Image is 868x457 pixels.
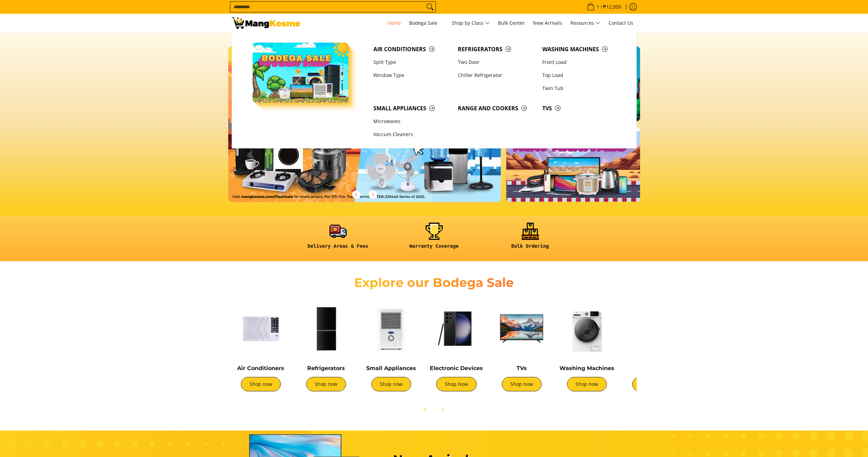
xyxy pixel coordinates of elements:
[390,223,479,255] a: <h6><strong>Warranty Coverage</strong></h6>
[458,104,535,113] span: Range and Cookers
[605,14,637,32] a: Contact Us
[632,377,672,391] a: Shop now
[362,299,420,358] img: Small Appliances
[387,20,401,26] span: Home
[307,365,345,371] a: Refrigerators
[409,19,443,27] span: Bodega Sale
[228,46,523,213] a: More
[349,187,364,202] button: Previous
[570,19,600,27] span: Resources
[307,14,637,32] nav: Main Menu
[370,128,454,141] a: Vaccum Cleaners
[623,299,681,358] img: Cookers
[293,223,383,255] a: <h6><strong>Delivery Areas & Fees</strong></h6>
[306,377,346,391] a: Shop now
[237,365,284,371] a: Air Conditioners
[371,377,411,391] a: Shop now
[436,377,477,391] a: Shop Now
[558,299,616,358] img: Washing Machines
[495,14,528,32] a: Bulk Center
[430,365,483,371] a: Electronic Devices
[585,3,623,11] span: •
[498,20,525,26] span: Bulk Center
[452,19,490,27] span: Shop by Class
[373,45,451,54] span: Air Conditioners
[418,402,433,417] button: Previous
[493,299,551,358] img: TVs
[448,14,493,32] a: Shop by Class
[366,365,416,371] a: Small Appliances
[539,69,623,82] a: Top Load
[454,69,539,82] a: Chiller Refrigerator
[370,43,454,56] a: Air Conditioners
[539,43,623,56] a: Washing Machines
[297,299,355,358] img: Refrigerators
[370,56,454,69] a: Split Type
[486,223,575,255] a: <h6><strong>Bulk Ordering</strong></h6>
[458,45,535,54] span: Refrigerators
[502,377,542,391] a: Shop now
[241,377,281,391] a: Shop now
[539,102,623,115] a: TVs
[517,365,527,371] a: TVs
[370,102,454,115] a: Small Appliances
[530,14,566,32] a: New Arrivals
[542,104,620,113] span: TVs
[533,20,562,26] span: New Arrivals
[454,43,539,56] a: Refrigerators
[427,299,486,358] img: Electronic Devices
[253,43,349,103] img: Bodega Sale
[454,56,539,69] a: Two Door
[609,20,633,26] span: Contact Us
[365,187,380,202] button: Next
[370,69,454,82] a: Window Type
[232,17,300,29] img: Mang Kosme: Your Home Appliances Warehouse Sale Partner!
[454,102,539,115] a: Range and Cookers
[567,14,604,32] a: Resources
[539,56,623,69] a: Front Load
[370,115,454,128] a: Microwaves
[373,104,451,113] span: Small Appliances
[384,14,404,32] a: Home
[595,4,600,9] span: 1
[539,82,623,95] a: Twin Tub
[559,365,614,371] a: Washing Machines
[602,4,622,9] span: ₱12,950
[232,299,290,358] img: Air Conditioners
[542,45,620,54] span: Washing Machines
[567,377,607,391] a: Shop now
[335,275,534,290] h2: Explore our Bodega Sale
[435,402,450,417] button: Next
[406,14,447,32] a: Bodega Sale
[425,2,436,12] button: Search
